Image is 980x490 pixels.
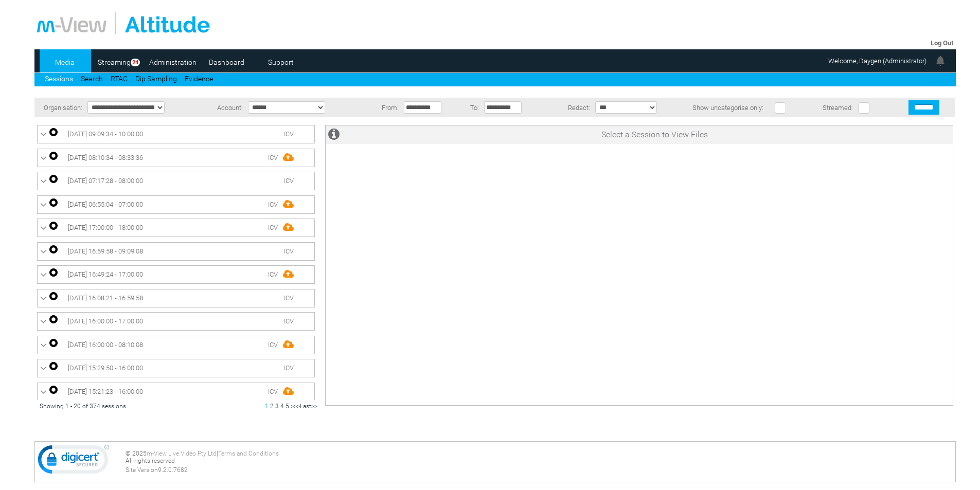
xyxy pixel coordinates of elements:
img: DigiCert Secured Site Seal [38,444,110,479]
a: m-View Live Video Pty Ltd [147,450,217,457]
span: [DATE] 16:08:21 - 16:59:58 [68,294,143,302]
img: ic_autorecord.png [49,268,58,277]
td: To: [462,98,482,117]
a: [DATE] 06:55:04 - 07:00:00 [40,198,312,211]
span: ICV [268,201,278,208]
a: [DATE] 16:00:00 - 17:00:00 [40,315,312,328]
img: ic_autorecord.png [49,292,58,300]
a: [DATE] 09:09:34 - 10:00:00 [40,128,312,140]
a: [DATE] 16:49:24 - 17:00:00 [40,268,312,281]
span: 24 [131,59,140,66]
a: Streaming [94,55,134,70]
span: [DATE] 16:00:00 - 08:10:08 [68,341,143,349]
img: ic_autorecord.png [49,315,58,323]
td: Redact: [542,98,593,117]
span: [DATE] 17:00:00 - 18:00:00 [68,224,143,231]
span: [DATE] 16:59:58 - 09:09:08 [68,247,143,255]
span: Showing 1 - 20 of 374 sessions [40,403,126,410]
span: Welcome, Daygen (Administrator) [828,57,926,65]
span: [DATE] 16:49:24 - 17:00:00 [68,270,143,278]
a: Support [256,55,306,70]
span: ICV [284,130,294,138]
td: Account: [202,98,245,117]
a: [DATE] 08:10:34 - 08:33:36 [40,152,312,164]
a: Media [40,55,90,70]
span: ICV [284,294,294,302]
a: >> [294,403,300,410]
span: [DATE] 15:29:50 - 16:00:00 [68,364,143,372]
img: ic_autorecord.png [49,152,58,160]
img: ic_autorecord.png [49,222,58,230]
span: ICV [284,247,294,255]
a: RTAC [111,75,128,83]
a: Dashboard [202,55,252,70]
a: [DATE] 15:29:50 - 16:00:00 [40,362,312,374]
img: ic_autorecord.png [49,386,58,394]
span: ICV [268,270,278,278]
img: bell24.png [934,55,947,67]
span: [DATE] 15:21:23 - 16:00:00 [68,388,143,395]
span: ICV [268,388,278,395]
a: [DATE] 16:59:58 - 09:09:08 [40,245,312,258]
a: Log Out [931,39,953,47]
span: ICV [284,177,294,185]
span: 1 [265,403,269,410]
img: ic_autorecord.png [49,198,58,207]
span: ICV [268,341,278,349]
a: Sessions [45,75,73,83]
span: [DATE] 16:00:00 - 17:00:00 [68,317,143,325]
td: From: [370,98,401,117]
td: Organisation: [34,98,85,117]
a: 5 [286,403,289,410]
span: Streamed: [823,104,853,112]
a: [DATE] 16:08:21 - 16:59:58 [40,292,312,304]
div: © 2025 | All rights reserved [126,450,953,474]
img: ic_autorecord.png [49,245,58,253]
span: [DATE] 06:55:04 - 07:00:00 [68,201,143,208]
a: 4 [280,403,284,410]
span: ICV [284,317,294,325]
a: [DATE] 15:21:23 - 16:00:00 [40,386,312,398]
img: ic_autorecord.png [49,175,58,183]
img: ic_autorecord.png [49,339,58,347]
span: Show uncategorise only: [692,104,763,112]
a: Search [81,75,103,83]
a: [DATE] 07:17:28 - 08:00:00 [40,175,312,187]
a: 3 [275,403,279,410]
span: ICV [268,224,278,231]
a: [DATE] 16:00:00 - 08:10:08 [40,339,312,351]
a: Evidence [185,75,213,83]
a: Administration [148,55,198,70]
a: 2 [270,403,274,410]
a: Terms and Conditions [218,450,279,457]
span: [DATE] 09:09:34 - 10:00:00 [68,130,143,138]
img: ic_autorecord.png [49,128,58,136]
span: [DATE] 07:17:28 - 08:00:00 [68,177,143,185]
span: [DATE] 08:10:34 - 08:33:36 [68,154,143,161]
span: ICV [268,154,278,161]
span: 9.2.0.7682 [158,466,188,474]
a: Dip Sampling [135,75,177,83]
span: ICV [284,364,294,372]
img: ic_autorecord.png [49,362,58,370]
a: > [291,403,294,410]
a: [DATE] 17:00:00 - 18:00:00 [40,222,312,234]
td: Select a Session to View Files [357,125,953,144]
a: Last>> [300,403,317,410]
div: Site Version [126,466,953,474]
